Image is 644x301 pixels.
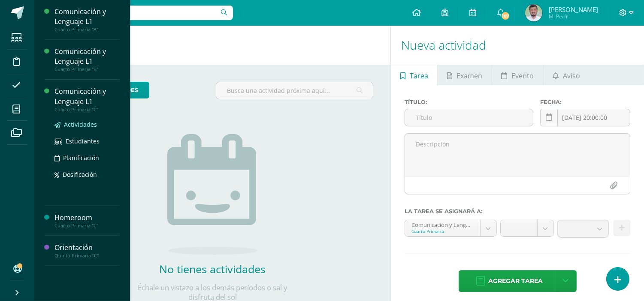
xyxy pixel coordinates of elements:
[391,65,437,85] a: Tarea
[54,136,120,146] a: Estudiantes
[457,66,482,86] span: Examen
[54,243,120,259] a: OrientaciónQuinto Primaria "C"
[66,137,100,145] span: Estudiantes
[40,6,233,20] input: Busca un usuario...
[54,253,120,259] div: Quinto Primaria "C"
[438,65,491,85] a: Examen
[127,262,298,276] h2: No tienes actividades
[549,5,598,14] span: [PERSON_NAME]
[45,26,380,65] h1: Actividades
[63,170,97,179] span: Dosificación
[544,65,590,85] a: Aviso
[410,66,428,86] span: Tarea
[54,213,120,229] a: HomeroomCuarto Primaria "C"
[563,66,580,86] span: Aviso
[54,119,120,129] a: Actividades
[540,99,630,105] label: Fecha:
[501,11,510,21] span: 167
[411,220,473,228] div: Comunicación y Lenguaje L1 'A'
[511,66,534,86] span: Evento
[54,153,120,163] a: Planificación
[54,27,120,33] div: Cuarto Primaria "A"
[54,66,120,72] div: Cuarto Primaria "B"
[54,7,120,33] a: Comunicación y Lenguaje L1Cuarto Primaria "A"
[405,109,533,126] input: Título
[216,82,373,99] input: Busca una actividad próxima aquí...
[405,220,496,236] a: Comunicación y Lenguaje L1 'A'Cuarto Primaria
[63,154,99,162] span: Planificación
[54,170,120,179] a: Dosificación
[411,228,473,234] div: Cuarto Primaria
[167,134,257,255] img: no_activities.png
[54,243,120,253] div: Orientación
[492,65,543,85] a: Evento
[549,13,598,20] span: Mi Perfil
[54,213,120,223] div: Homeroom
[54,47,120,72] a: Comunicación y Lenguaje L1Cuarto Primaria "B"
[54,7,120,27] div: Comunicación y Lenguaje L1
[541,109,630,126] input: Fecha de entrega
[64,120,97,128] span: Actividades
[54,86,120,106] div: Comunicación y Lenguaje L1
[405,99,533,105] label: Título:
[405,208,630,215] label: La tarea se asignará a:
[488,271,543,292] span: Agregar tarea
[525,4,542,21] img: c6d976ce9e32bebbd84997966a8f6922.png
[54,86,120,112] a: Comunicación y Lenguaje L1Cuarto Primaria "C"
[401,26,634,65] h1: Nueva actividad
[54,47,120,66] div: Comunicación y Lenguaje L1
[54,223,120,229] div: Cuarto Primaria "C"
[54,107,120,113] div: Cuarto Primaria "C"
